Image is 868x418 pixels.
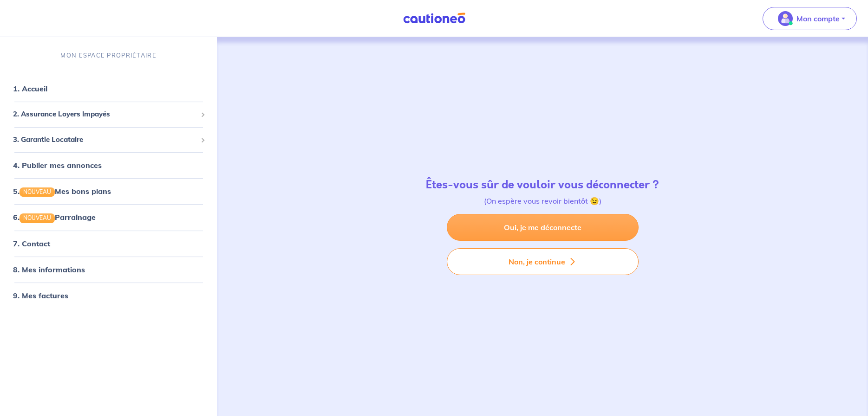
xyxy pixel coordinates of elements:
[447,248,639,275] button: Non, je continue
[4,208,213,226] div: 6.NOUVEAUParrainage
[447,214,639,241] a: Oui, je me déconnecte
[4,234,213,253] div: 7. Contact
[13,291,68,300] a: 9. Mes factures
[60,51,156,60] p: MON ESPACE PROPRIÉTAIRE
[13,212,96,222] a: 6.NOUVEAUParrainage
[13,186,111,196] a: 5.NOUVEAUMes bons plans
[13,265,85,274] a: 8. Mes informations
[13,135,197,145] span: 3. Garantie Locataire
[763,7,857,30] button: illu_account_valid_menu.svgMon compte
[4,182,213,200] div: 5.NOUVEAUMes bons plans
[13,161,102,170] a: 4. Publier mes annonces
[13,239,50,248] a: 7. Contact
[399,13,469,24] img: Cautioneo
[796,13,840,24] p: Mon compte
[778,11,793,26] img: illu_account_valid_menu.svg
[4,260,213,279] div: 8. Mes informations
[4,131,213,149] div: 3. Garantie Locataire
[13,109,197,120] span: 2. Assurance Loyers Impayés
[426,195,659,206] p: (On espère vous revoir bientôt 😉)
[426,178,659,192] h4: Êtes-vous sûr de vouloir vous déconnecter ?
[4,105,213,123] div: 2. Assurance Loyers Impayés
[4,79,213,98] div: 1. Accueil
[13,84,47,93] a: 1. Accueil
[4,286,213,305] div: 9. Mes factures
[4,156,213,174] div: 4. Publier mes annonces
